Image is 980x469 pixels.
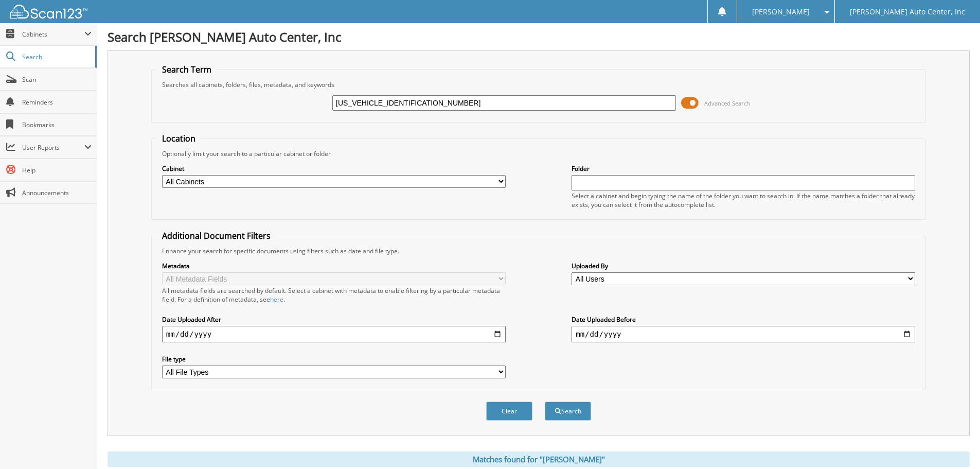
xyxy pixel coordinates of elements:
label: Date Uploaded Before [572,315,915,324]
label: File type [162,355,506,363]
div: Matches found for "[PERSON_NAME]" [108,451,970,467]
div: Enhance your search for specific documents using filters such as date and file type. [157,247,920,255]
img: scan123-logo-white.svg [10,5,87,19]
label: Date Uploaded After [162,315,506,324]
span: [PERSON_NAME] Auto Center, Inc [850,9,965,15]
legend: Search Term [157,64,217,75]
h1: Search [PERSON_NAME] Auto Center, Inc [108,28,970,45]
div: Searches all cabinets, folders, files, metadata, and keywords [157,80,920,89]
label: Uploaded By [572,262,915,270]
div: Optionally limit your search to a particular cabinet or folder [157,149,920,158]
button: Search [545,402,591,421]
input: start [162,326,506,342]
a: here [270,295,283,304]
button: Clear [486,402,532,421]
span: Scan [22,75,92,84]
label: Metadata [162,262,506,270]
span: [PERSON_NAME] [752,9,810,15]
legend: Additional Document Filters [157,230,276,241]
div: All metadata fields are searched by default. Select a cabinet with metadata to enable filtering b... [162,286,506,304]
legend: Location [157,133,201,144]
span: Announcements [22,188,92,197]
label: Folder [572,164,915,173]
span: Search [22,53,90,61]
span: Cabinets [22,30,84,39]
span: Bookmarks [22,120,92,129]
input: end [572,326,915,342]
span: User Reports [22,143,84,152]
div: Select a cabinet and begin typing the name of the folder you want to search in. If the name match... [572,192,915,209]
label: Cabinet [162,164,506,173]
span: Advanced Search [704,99,750,107]
span: Help [22,166,92,175]
span: Reminders [22,98,92,107]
